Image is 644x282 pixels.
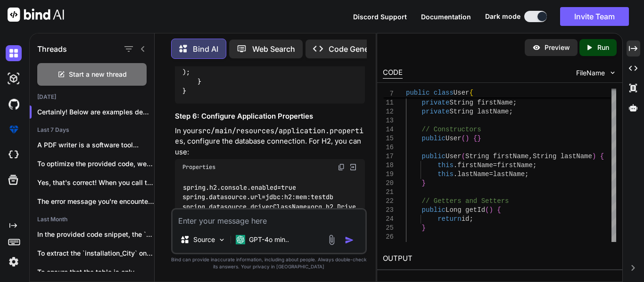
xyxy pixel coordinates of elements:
[37,43,67,55] h1: Threads
[449,99,512,106] span: String firstName
[446,206,485,214] span: Long getId
[421,12,471,22] button: Documentation
[175,126,363,146] code: src/main/resources/application.properties
[30,93,154,101] h2: [DATE]
[532,43,541,52] img: preview
[600,153,604,160] span: {
[422,90,450,97] span: private
[545,43,570,52] p: Preview
[37,267,154,277] p: To ensure that the table is only...
[457,161,493,169] span: firstName
[37,159,154,169] p: To optimize the provided code, we can...
[69,70,127,79] span: Start a new thread
[37,230,154,239] p: In the provided code snippet, the `finalPricingMap`...
[383,116,394,125] div: 13
[592,153,596,160] span: )
[449,90,477,97] span: Long id
[175,126,365,158] p: In your , configure the database connection. For H2, you can use:
[252,43,295,55] p: Web Search
[462,135,465,142] span: (
[383,188,394,197] div: 21
[383,206,394,215] div: 23
[383,170,394,179] div: 19
[477,135,481,142] span: }
[576,68,605,78] span: FileName
[383,152,394,161] div: 17
[422,108,450,115] span: private
[37,140,154,150] p: A PDF writer is a software tool...
[383,98,394,107] div: 11
[533,161,537,169] span: ;
[406,89,429,97] span: public
[446,153,462,160] span: User
[533,153,592,160] span: String lastName
[469,89,473,97] span: {
[422,135,446,142] span: public
[37,249,154,258] p: To extract the `installation_City` only if it...
[493,170,525,178] span: lastName
[345,235,354,245] img: icon
[465,153,528,160] span: String firstName
[421,13,471,21] span: Documentation
[438,170,454,178] span: this
[182,163,215,171] span: Properties
[193,43,218,55] p: Bind AI
[30,216,154,223] h2: Last Month
[182,183,356,259] code: spring.h2.console.enabled=true spring.datasource.url=jdbc:h2:mem:testdb spring.datasource.driverC...
[6,147,22,163] img: cloudideIcon
[186,58,209,67] span: return
[528,153,532,160] span: ,
[383,89,394,98] span: 7
[497,206,501,214] span: {
[338,163,345,171] img: copy
[383,125,394,134] div: 14
[462,153,465,160] span: (
[422,179,426,187] span: }
[193,235,215,244] p: Source
[249,235,289,244] p: GPT-4o min..
[377,248,622,270] h2: OUTPUT
[454,170,457,178] span: .
[422,153,446,160] span: public
[422,99,450,106] span: private
[462,215,470,223] span: id
[37,178,154,187] p: Yes, that's correct! When you call the...
[438,215,461,223] span: return
[446,135,462,142] span: User
[383,179,394,188] div: 20
[326,234,337,245] img: attachment
[383,107,394,116] div: 12
[465,135,469,142] span: )
[349,163,357,171] img: Open in Browser
[422,224,426,232] span: }
[434,89,454,97] span: class
[457,170,489,178] span: lastName
[37,107,154,117] p: Certainly! Below are examples demonstrat...
[383,161,394,170] div: 18
[489,206,493,214] span: )
[30,126,154,134] h2: Last 7 Days
[493,161,497,169] span: =
[477,90,481,97] span: ;
[383,197,394,206] div: 22
[218,236,226,244] img: Pick Models
[383,143,394,152] div: 16
[485,12,520,21] span: Dark mode
[6,121,22,137] img: premium
[37,197,154,206] p: The error message you're encountering, which indicates...
[449,108,509,115] span: String lastName
[513,99,517,106] span: ;
[353,12,407,22] button: Discord Support
[560,7,629,26] button: Invite Team
[454,161,457,169] span: .
[422,197,509,205] span: // Getters and Setters
[6,71,22,87] img: darkAi-studio
[175,111,365,122] h3: Step 6: Configure Application Properties
[473,135,477,142] span: {
[422,206,446,214] span: public
[383,233,394,242] div: 26
[383,224,394,233] div: 25
[383,134,394,143] div: 15
[525,170,528,178] span: ;
[497,161,533,169] span: firstName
